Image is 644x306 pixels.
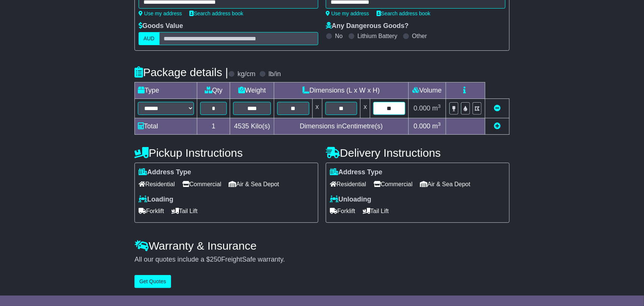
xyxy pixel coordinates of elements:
span: m [432,104,441,112]
label: Unloading [330,196,371,204]
span: Commercial [374,178,412,190]
label: AUD [139,32,160,45]
span: Commercial [182,178,221,190]
a: Search address book [189,10,243,16]
td: Dimensions (L x W x H) [274,82,409,99]
td: Total [135,118,197,135]
td: x [360,99,370,118]
sup: 3 [438,121,441,127]
div: All our quotes include a $ FreightSafe warranty. [134,256,510,264]
a: Use my address [139,10,182,16]
td: Qty [197,82,230,99]
span: Forklift [330,205,355,217]
td: Weight [230,82,274,99]
span: Air & Sea Depot [420,178,471,190]
h4: Pickup Instructions [134,147,318,159]
span: Tail Lift [363,205,389,217]
span: 0.000 [414,104,430,112]
label: Loading [139,196,173,204]
span: 250 [210,256,221,263]
a: Add new item [494,122,501,130]
label: Other [412,32,427,40]
span: Air & Sea Depot [229,178,279,190]
span: Residential [139,178,175,190]
a: Remove this item [494,104,501,112]
label: Goods Value [139,22,183,30]
label: Lithium Battery [357,32,397,40]
label: No [335,32,343,40]
label: lb/in [269,70,281,78]
td: Type [135,82,197,99]
span: Residential [330,178,366,190]
button: Get Quotes [134,275,171,288]
label: Any Dangerous Goods? [326,22,409,30]
a: Search address book [377,10,430,16]
td: Kilo(s) [230,118,274,135]
h4: Delivery Instructions [326,147,510,159]
td: 1 [197,118,230,135]
label: Address Type [330,168,383,177]
h4: Warranty & Insurance [134,240,510,252]
span: Tail Lift [171,205,198,217]
label: Address Type [139,168,191,177]
td: Volume [408,82,446,99]
span: 4535 [234,122,249,130]
span: m [432,122,441,130]
h4: Package details | [134,66,228,78]
td: Dimensions in Centimetre(s) [274,118,409,135]
a: Use my address [326,10,369,16]
label: kg/cm [238,70,256,78]
td: x [312,99,322,118]
span: Forklift [139,205,164,217]
span: 0.000 [414,122,430,130]
sup: 3 [438,103,441,109]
